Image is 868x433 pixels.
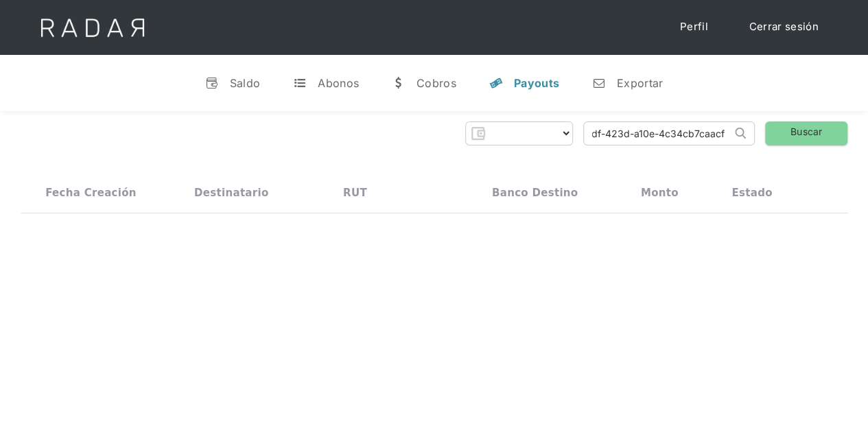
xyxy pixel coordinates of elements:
div: w [392,76,406,90]
div: Estado [731,187,772,199]
a: Cerrar sesión [736,14,832,40]
div: Exportar [617,76,663,90]
div: Fecha creación [45,187,137,199]
div: y [489,76,503,90]
div: Payouts [514,76,559,90]
div: Abonos [318,76,359,90]
div: Banco destino [492,187,578,199]
a: Perfil [666,14,722,40]
div: RUT [343,187,367,199]
div: n [592,76,606,90]
form: Form [465,121,573,145]
div: Saldo [230,76,261,90]
input: Busca por ID [584,122,731,145]
div: t [293,76,307,90]
div: Monto [641,187,679,199]
a: Buscar [765,121,847,145]
div: v [205,76,219,90]
div: Cobros [417,76,456,90]
div: Destinatario [194,187,268,199]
